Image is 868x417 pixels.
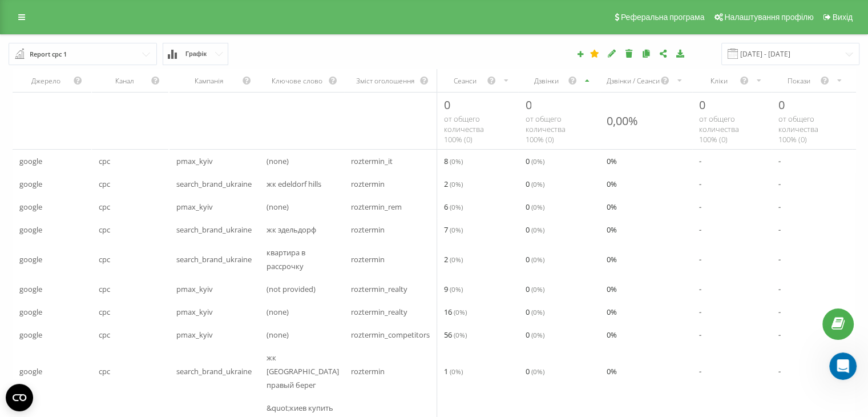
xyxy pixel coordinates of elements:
span: от общего количества 100% ( 0 ) [444,114,484,145]
div: Дзвінки [525,76,567,86]
div: Канал [99,76,151,86]
span: google [19,154,42,168]
span: roztermin [351,364,385,378]
div: Сеанси [444,76,486,86]
p: В сети последние 15 мин [55,14,155,26]
textarea: Ваше сообщение... [10,280,219,299]
span: pmax_kyiv [176,328,213,342]
span: 9 [444,282,463,296]
span: roztermin_competitors [351,328,430,342]
span: квартира в рассрочку [267,246,339,273]
iframe: Intercom live chat [829,352,857,380]
span: - [778,200,781,214]
span: (none) [267,328,289,342]
button: Средство выбора эмодзи [18,304,27,313]
i: Завантажити звіт [676,49,685,57]
i: Редагувати звіт [607,49,617,57]
span: 16 [444,305,467,319]
span: 1 [444,364,463,378]
span: roztermin_it [351,154,393,168]
div: Доброго дня Ми пам'ятаємо про баг. Задача на виправлення зафіксована, нею займається відділ розро... [18,147,178,237]
span: ( 0 %) [531,225,544,234]
span: ( 0 %) [531,157,544,166]
span: 0 [525,154,544,168]
span: - [699,200,701,214]
div: Daniil говорит… [9,141,219,253]
img: Profile image for Daniil [33,6,51,25]
button: Добавить вложение [54,304,63,313]
span: ( 0 %) [531,284,544,294]
span: - [778,328,781,342]
div: Т говорит… [9,253,219,279]
span: google [19,223,42,236]
span: - [778,305,781,319]
span: Плохо [54,26,70,42]
i: Поділитися налаштуваннями звіту [659,49,668,57]
span: roztermin_realty [351,282,407,296]
span: 0 % [607,252,617,266]
span: cpc [99,328,110,342]
span: - [699,282,701,296]
span: ( 0 %) [450,367,463,376]
span: google [19,177,42,191]
span: от общего количества 100% ( 0 ) [525,114,565,145]
span: - [699,177,701,191]
span: 0 [778,97,785,113]
span: - [778,223,781,236]
div: Зміст оголошення [351,76,419,86]
span: search_brand_ukraine [176,364,252,378]
span: search_brand_ukraine [176,177,252,191]
span: roztermin_realty [351,305,407,319]
i: Видалити звіт [624,49,634,57]
span: 0 % [607,282,617,296]
span: ( 0 %) [450,157,463,166]
span: 0 [699,97,705,113]
i: Створити звіт [576,50,584,57]
span: от общего количества 100% ( 0 ) [778,114,818,145]
div: Т говорит… [9,84,219,141]
span: 8 [444,154,463,168]
button: Средство выбора GIF-файла [36,304,45,313]
span: 0 [525,200,544,214]
span: 0 % [607,364,617,378]
span: cpc [99,200,110,214]
span: roztermin [351,252,385,266]
span: 0 [525,364,544,378]
span: ( 0 %) [454,307,467,316]
div: 0,00% [607,113,638,129]
span: (none) [267,305,289,319]
span: ( 0 %) [450,179,463,189]
div: Доброго дня! Я на всяк випадок нагадую про себе, що дуже чекаю коли пофіксять баг. Дякую! [41,84,219,131]
div: Кампанія [176,76,241,86]
span: ( 0 %) [450,202,463,211]
span: (none) [267,154,289,168]
button: Главная [179,5,200,26]
span: жк edeldorf hills [267,177,321,191]
button: go back [7,5,29,26]
span: - [699,364,701,378]
div: 20 августа [9,69,219,84]
span: 0 [525,97,531,113]
span: ( 0 %) [531,307,544,316]
span: cpc [99,282,110,296]
span: (not provided) [267,282,316,296]
span: search_brand_ukraine [176,223,252,236]
span: от общего количества 100% ( 0 ) [699,114,739,145]
span: ( 0 %) [450,255,463,264]
span: google [19,328,42,342]
span: Отлично [108,26,124,42]
span: 7 [444,223,463,236]
span: cpc [99,154,110,168]
span: cpc [99,223,110,236]
span: OK [81,26,97,42]
span: 0 [525,252,544,266]
div: Ключове слово [267,76,328,86]
span: Вихід [833,13,853,22]
span: 2 [444,252,463,266]
span: cpc [99,364,110,378]
span: 0 % [607,154,617,168]
span: roztermin [351,223,385,236]
span: pmax_kyiv [176,282,213,296]
span: pmax_kyiv [176,200,213,214]
span: - [778,252,781,266]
